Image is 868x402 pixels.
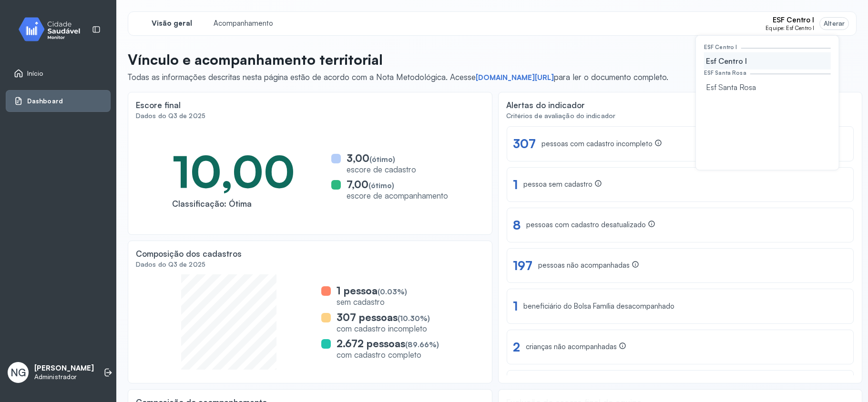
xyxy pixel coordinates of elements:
[704,78,831,95] div: Esf Santa Rosa
[136,112,484,120] div: Dados do Q3 de 2025
[526,220,655,230] div: pessoas com cadastro desatualizado
[14,96,102,106] a: Dashboard
[337,350,439,360] div: com cadastro completo
[704,70,746,76] div: ESF Santa Rosa
[405,340,439,349] span: (89.66%)
[347,164,416,174] div: escore de cadastro
[368,181,394,190] span: (ótimo)
[538,261,639,271] div: pessoas não acompanhadas
[128,72,668,82] span: Todas as informações descritas nesta página estão de acordo com a Nota Metodológica. Acesse para ...
[152,19,192,28] span: Visão geral
[541,139,662,149] div: pessoas com cadastro incompleto
[337,297,407,307] div: sem cadastro
[513,299,518,313] div: 1
[172,144,295,199] div: 10,00
[347,191,448,201] div: escore de acompanhamento
[398,314,430,323] span: (10.30%)
[347,178,448,191] div: 7,00
[773,16,814,25] span: ESF Centro I
[337,337,439,350] div: 2.672 pessoas
[513,177,518,192] div: 1
[172,199,295,209] div: Classificação: Ótima
[506,100,585,110] div: Alertas do indicador
[378,287,407,296] span: (0.03%)
[704,44,737,50] div: ESF Centro I
[523,180,602,190] div: pessoa sem cadastro
[337,311,430,323] div: 307 pessoas
[136,100,181,110] div: Escore final
[506,112,855,120] div: Critérios de avaliação do indicador
[27,70,43,78] span: Início
[10,15,96,43] img: monitor.svg
[824,20,845,28] div: Alterar
[337,284,407,297] div: 1 pessoa
[704,52,831,70] div: Esf Centro I
[337,323,430,333] div: com cadastro incompleto
[10,366,26,379] span: NG
[369,155,395,164] span: (ótimo)
[476,73,554,82] a: [DOMAIN_NAME][URL]
[214,19,273,28] span: Acompanhamento
[523,302,674,311] div: beneficiário do Bolsa Família desacompanhado
[513,340,520,354] div: 2
[27,97,63,105] span: Dashboard
[766,25,814,31] span: Equipe: Esf Centro I
[34,364,94,373] p: [PERSON_NAME]
[136,249,242,259] div: Composição dos cadastros
[513,218,521,232] div: 8
[34,373,94,381] p: Administrador
[14,69,102,78] a: Início
[136,261,484,269] div: Dados do Q3 de 2025
[513,258,532,273] div: 197
[347,152,416,164] div: 3,00
[128,51,668,68] p: Vínculo e acompanhamento territorial
[513,136,536,151] div: 307
[526,342,626,352] div: crianças não acompanhadas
